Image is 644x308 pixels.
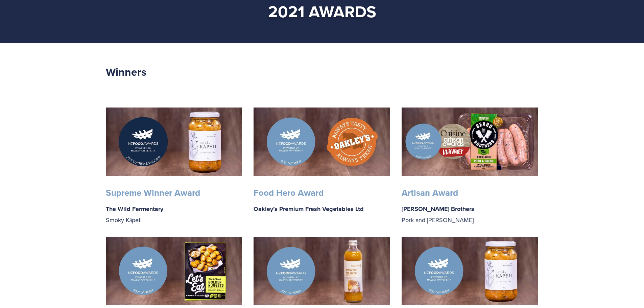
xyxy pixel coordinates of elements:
[106,186,200,199] strong: Supreme Winner Award
[106,205,163,213] strong: The Wild Fermentary
[254,205,364,213] strong: Oakley’s Premium Fresh Vegetables Ltd
[106,204,242,225] p: Smoky Kāpeti
[106,64,146,80] strong: Winners
[402,205,474,213] strong: [PERSON_NAME] Brothers
[254,186,324,199] strong: Food Hero Award
[402,186,458,199] strong: Artisan Award
[402,204,538,225] p: Pork and [PERSON_NAME]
